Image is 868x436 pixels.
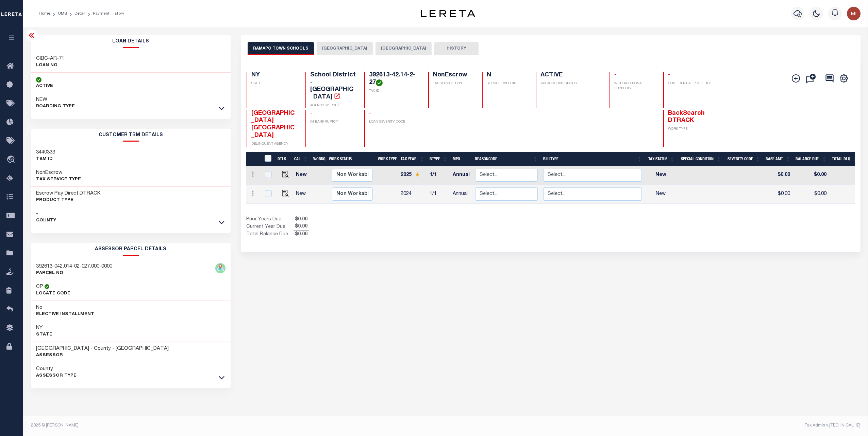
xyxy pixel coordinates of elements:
[369,110,371,116] span: -
[246,223,294,231] td: Current Year Due
[31,243,231,256] h2: ASSESSOR PARCEL DETAILS
[421,10,475,17] img: logo-dark.svg
[260,152,275,166] th: &nbsp;
[36,83,53,90] p: ACTIVE
[36,62,64,69] p: LOAN NO
[369,89,420,94] p: TAX ID
[540,72,602,79] h4: ACTIVE
[36,311,94,318] p: Elective Installment
[645,185,677,204] td: New
[36,176,81,183] p: Tax Service Type
[294,223,309,231] span: $0.00
[36,366,77,373] h3: County
[450,152,472,166] th: MPO
[251,110,295,139] span: [GEOGRAPHIC_DATA] [GEOGRAPHIC_DATA]
[427,152,450,166] th: RType: activate to sort column ascending
[677,152,724,166] th: Special Condition: activate to sort column ascending
[36,345,169,352] h3: [GEOGRAPHIC_DATA] - County - [GEOGRAPHIC_DATA]
[398,185,427,204] td: 2024
[847,7,861,20] img: svg+xml;base64,PHN2ZyB4bWxucz0iaHR0cDovL3d3dy53My5vcmcvMjAwMC9zdmciIHBvaW50ZXItZXZlbnRzPSJub25lIi...
[36,270,112,277] p: PARCEL NO
[793,166,829,185] td: $0.00
[58,12,67,16] a: OMS
[398,152,427,166] th: Tax Year: activate to sort column ascending
[369,72,420,86] h4: 392613-42.14-2-27
[375,152,398,166] th: Work Type
[39,12,50,16] a: Home
[668,110,705,124] span: BackSearch DTRACK
[310,72,356,101] h4: School District - [GEOGRAPHIC_DATA]
[85,11,124,17] li: Payment History
[36,284,43,290] h3: CP
[540,81,602,86] p: TAX ACCOUNT STATUS
[472,152,540,166] th: ReasonCode: activate to sort column ascending
[6,156,17,164] i: travel_explore
[540,152,645,166] th: BillType: activate to sort column ascending
[251,72,297,79] h4: NY
[36,217,56,224] p: County
[369,120,420,125] p: LOAN SEVERITY CODE
[317,42,373,55] button: [GEOGRAPHIC_DATA]
[294,231,309,238] span: $0.00
[246,231,294,238] td: Total Balance Due
[829,152,860,166] th: Total DLQ: activate to sort column ascending
[668,81,714,86] p: CONFIDENTIAL PROPERTY
[311,152,326,166] th: WorkQ
[487,81,528,86] p: SERVICE OVERRIDE
[487,72,528,79] h4: N
[645,166,677,185] td: New
[294,216,309,223] span: $0.00
[36,169,81,176] h3: NonEscrow
[74,12,85,16] a: Detail
[415,172,420,177] img: Star.svg
[275,152,291,166] th: DTLS
[668,72,670,78] span: -
[310,110,313,116] span: -
[31,129,231,142] h2: CUSTOMER TBM DETAILS
[36,373,77,379] p: Assessor Type
[248,42,314,55] button: RAMAPO TOWN SCHOOLS
[36,55,64,62] h3: CIBC-AR-71
[763,166,793,185] td: $0.00
[36,197,100,204] p: Product Type
[36,149,55,156] h3: 3440333
[427,166,450,185] td: 1/1
[645,152,677,166] th: Tax Status: activate to sort column ascending
[251,142,297,147] p: DELINQUENT AGENCY
[36,290,70,297] p: Locate Code
[434,42,479,55] button: HISTORY
[450,166,472,185] td: Annual
[614,81,655,91] p: WITH ADDITIONAL PROPERTY
[291,152,311,166] th: CAL: activate to sort column ascending
[450,185,472,204] td: Annual
[310,103,356,108] p: AGENCY WEBSITE
[31,35,231,48] h2: Loan Details
[793,152,829,166] th: Balance Due: activate to sort column ascending
[326,152,375,166] th: Work Status
[427,185,450,204] td: 1/1
[246,152,260,166] th: &nbsp;&nbsp;&nbsp;&nbsp;&nbsp;&nbsp;&nbsp;&nbsp;&nbsp;&nbsp;
[293,185,313,204] td: New
[763,152,793,166] th: Base Amt: activate to sort column ascending
[724,152,763,166] th: Severity Code: activate to sort column ascending
[398,166,427,185] td: 2025
[36,304,43,311] h3: No
[433,72,474,79] h4: NonEscrow
[36,103,75,110] p: BOARDING TYPE
[251,81,297,86] p: STATE
[668,127,714,132] p: WORK TYPE
[246,216,294,223] td: Prior Years Due
[36,331,52,338] p: State
[763,185,793,204] td: $0.00
[36,156,55,163] p: TBM ID
[433,81,474,86] p: TAX SERVICE TYPE
[293,166,313,185] td: New
[36,352,169,359] p: Assessor
[614,72,617,78] span: -
[375,42,432,55] button: [GEOGRAPHIC_DATA]
[36,211,56,217] h3: -
[36,263,112,270] h3: 392613-042.014-02-027.000-0000
[36,96,75,103] h3: NEW
[793,185,829,204] td: $0.00
[36,190,100,197] h3: Escrow Pay Direct,DTRACK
